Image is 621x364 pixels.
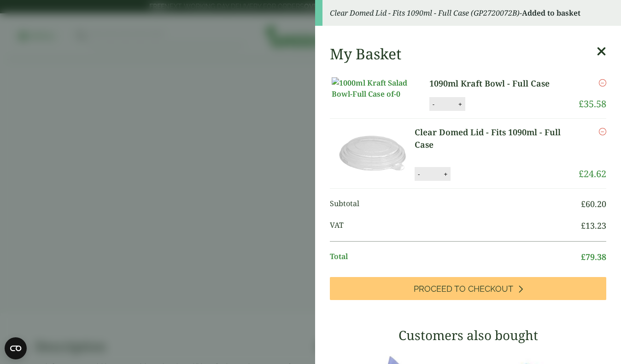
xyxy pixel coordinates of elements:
span: Subtotal [330,198,581,210]
h3: Customers also bought [330,328,606,343]
strong: Added to basket [522,8,580,18]
span: Total [330,251,581,263]
button: - [430,100,437,108]
button: Open CMP widget [5,337,27,359]
bdi: 60.20 [581,198,606,209]
img: 1000ml Kraft Salad Bowl-Full Case of-0 [332,77,415,99]
a: Remove this item [599,126,606,137]
a: 1090ml Kraft Bowl - Full Case [429,77,564,90]
button: + [441,170,450,178]
span: £ [579,98,584,110]
span: £ [579,168,584,180]
bdi: 35.58 [579,98,606,110]
span: £ [581,198,586,209]
span: Proceed to Checkout [414,284,513,294]
a: Clear Domed Lid - Fits 1090ml - Full Case [415,126,579,151]
bdi: 79.38 [581,251,606,262]
span: VAT [330,220,581,232]
bdi: 13.23 [581,220,606,231]
span: £ [581,251,586,262]
a: Proceed to Checkout [330,277,606,300]
span: £ [581,220,586,231]
bdi: 24.62 [579,168,606,180]
em: Clear Domed Lid - Fits 1090ml - Full Case (GP2720072B) [330,8,520,18]
h2: My Basket [330,45,401,63]
img: Clear Domed Lid - Fits 1000ml-Full Case of-0 [332,126,415,181]
a: Remove this item [599,77,606,88]
button: - [415,170,422,178]
button: + [456,100,465,108]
